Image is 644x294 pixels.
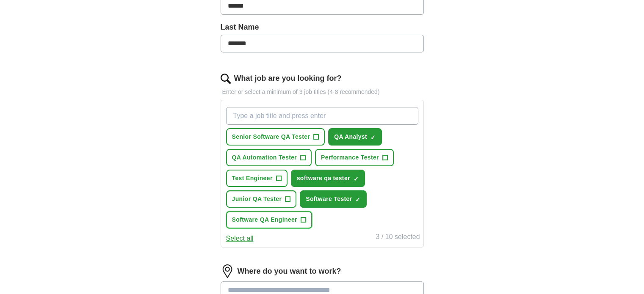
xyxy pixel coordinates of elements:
[234,73,342,84] label: What job are you looking for?
[232,195,282,203] span: Junior QA Tester
[226,128,325,146] button: Senior Software QA Tester
[354,176,359,182] span: ✓
[226,149,312,166] button: QA Automation Tester
[221,264,234,278] img: location.png
[334,132,367,141] span: QA Analyst
[226,170,287,187] button: Test Engineer
[226,107,418,125] input: Type a job title and press enter
[291,170,365,187] button: software qa tester✓
[226,190,297,208] button: Junior QA Tester
[238,266,341,277] label: Where do you want to work?
[232,215,297,224] span: Software QA Engineer
[300,190,367,208] button: Software Tester✓
[232,153,297,162] span: QA Automation Tester
[221,22,424,33] label: Last Name
[328,128,382,146] button: QA Analyst✓
[232,174,273,183] span: Test Engineer
[370,134,376,141] span: ✓
[226,211,312,228] button: Software QA Engineer
[306,195,352,203] span: Software Tester
[315,149,394,166] button: Performance Tester
[355,196,360,203] span: ✓
[297,174,350,183] span: software qa tester
[232,132,310,141] span: Senior Software QA Tester
[221,74,231,84] img: search.png
[226,234,254,244] button: Select all
[221,88,424,96] p: Enter or select a minimum of 3 job titles (4-8 recommended)
[376,232,420,244] div: 3 / 10 selected
[321,153,379,162] span: Performance Tester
